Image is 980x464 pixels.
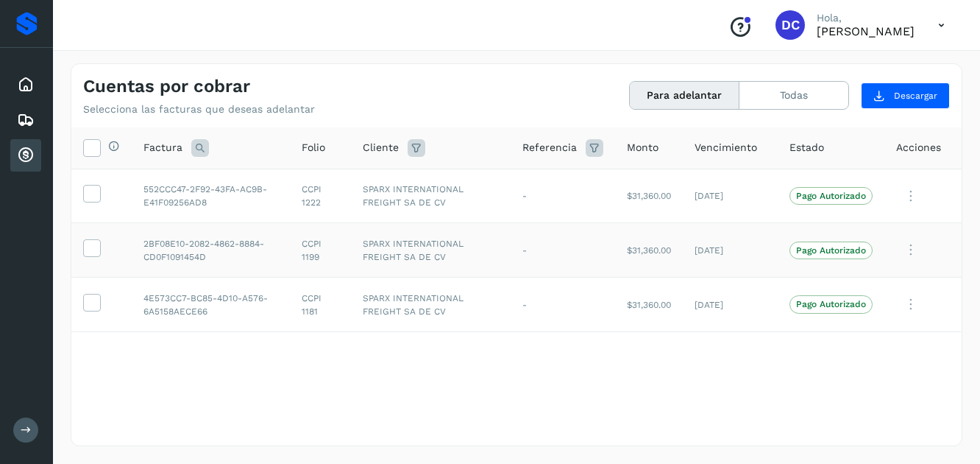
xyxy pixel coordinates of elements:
td: SPARX INTERNATIONAL FREIGHT SA DE CV [351,223,511,278]
td: - [511,278,615,332]
div: Embarques [10,104,41,136]
span: Folio [302,140,325,155]
td: - [511,169,615,223]
span: Cliente [363,140,399,155]
p: Hola, [817,12,915,24]
span: Acciones [896,140,941,155]
span: Monto [627,140,658,155]
div: Cuentas por cobrar [10,139,41,172]
td: 552CCC47-2F92-43FA-AC9B-E41F09256AD8 [132,169,290,223]
td: [DATE] [683,169,778,223]
span: Vencimiento [695,140,757,155]
td: [DATE] [683,223,778,278]
span: Referencia [522,140,577,155]
button: Descargar [861,82,950,109]
p: Selecciona las facturas que deseas adelantar [83,103,315,116]
p: DORIS CARDENAS PEREA [817,24,915,38]
td: $31,360.00 [615,169,683,223]
td: SPARX INTERNATIONAL FREIGHT SA DE CV [351,278,511,332]
span: Factura [143,140,182,155]
td: CCPI 1222 [290,169,351,223]
td: SPARX INTERNATIONAL FREIGHT SA DE CV [351,169,511,223]
td: 4E573CC7-BC85-4D10-A576-6A5158AECE66 [132,278,290,332]
p: Pago Autorizado [796,299,866,309]
div: Inicio [10,68,41,101]
td: $31,360.00 [615,223,683,278]
td: CCPI 1181 [290,278,351,332]
td: [DATE] [683,278,778,332]
button: Para adelantar [630,82,739,109]
p: Pago Autorizado [796,245,866,256]
td: - [511,223,615,278]
td: CCPI 1199 [290,223,351,278]
p: Pago Autorizado [796,191,866,201]
button: Todas [739,82,848,109]
span: Estado [789,140,824,155]
td: 2BF08E10-2082-4862-8884-CD0F1091454D [132,223,290,278]
span: Descargar [894,89,937,102]
td: $31,360.00 [615,278,683,332]
h4: Cuentas por cobrar [83,76,250,97]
